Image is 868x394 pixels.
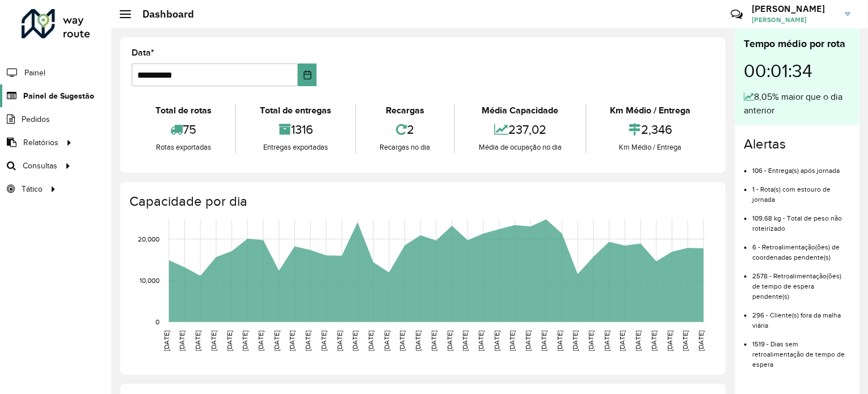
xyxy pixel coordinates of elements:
[589,142,711,153] div: Km Médio / Entrega
[194,331,201,351] text: [DATE]
[129,193,714,210] h4: Capacidade por dia
[134,142,232,153] div: Rotas exportadas
[138,235,159,243] text: 20,000
[273,331,280,351] text: [DATE]
[589,117,711,142] div: 2,346
[682,331,689,351] text: [DATE]
[603,331,610,351] text: [DATE]
[23,90,94,102] span: Painel de Sugestão
[304,331,311,351] text: [DATE]
[458,142,582,153] div: Média de ocupação no dia
[24,67,45,79] span: Painel
[210,331,217,351] text: [DATE]
[556,331,563,351] text: [DATE]
[351,331,359,351] text: [DATE]
[587,331,595,351] text: [DATE]
[239,142,352,153] div: Entregas exportadas
[23,137,58,149] span: Relatórios
[634,331,642,351] text: [DATE]
[23,160,57,172] span: Consultas
[298,63,317,86] button: Choose Date
[336,331,343,351] text: [DATE]
[367,331,374,351] text: [DATE]
[571,331,579,351] text: [DATE]
[461,331,469,351] text: [DATE]
[744,52,850,90] div: 00:01:34
[399,331,406,351] text: [DATE]
[359,104,451,117] div: Recargas
[540,331,547,351] text: [DATE]
[752,234,850,262] li: 6 - Retroalimentação(ões) de coordenadas pendente(s)
[752,157,850,176] li: 106 - Entrega(s) após jornada
[155,318,159,325] text: 0
[752,262,850,302] li: 2578 - Retroalimentação(ões) de tempo de espera pendente(s)
[697,331,705,351] text: [DATE]
[493,331,500,351] text: [DATE]
[752,302,850,331] li: 296 - Cliente(s) fora da malha viária
[666,331,673,351] text: [DATE]
[509,331,516,351] text: [DATE]
[477,331,484,351] text: [DATE]
[446,331,453,351] text: [DATE]
[289,331,296,351] text: [DATE]
[239,117,352,142] div: 1316
[458,104,582,117] div: Média Capacidade
[752,331,850,370] li: 1519 - Dias sem retroalimentação de tempo de espera
[744,36,850,52] div: Tempo médio por rota
[724,2,749,27] a: Contato Rápido
[383,331,390,351] text: [DATE]
[178,331,186,351] text: [DATE]
[163,331,170,351] text: [DATE]
[226,331,233,351] text: [DATE]
[320,331,327,351] text: [DATE]
[744,136,850,152] h4: Alertas
[241,331,248,351] text: [DATE]
[430,331,437,351] text: [DATE]
[239,104,352,117] div: Total de entregas
[140,277,159,284] text: 10,000
[257,331,264,351] text: [DATE]
[752,3,837,14] h3: [PERSON_NAME]
[744,90,850,117] div: 8,05% maior que o dia anterior
[134,104,232,117] div: Total de rotas
[752,205,850,234] li: 109,68 kg - Total de peso não roteirizado
[752,176,850,205] li: 1 - Rota(s) com estouro de jornada
[752,15,837,25] span: [PERSON_NAME]
[131,8,194,20] h2: Dashboard
[650,331,658,351] text: [DATE]
[359,117,451,142] div: 2
[359,142,451,153] div: Recargas no dia
[22,113,50,125] span: Pedidos
[524,331,532,351] text: [DATE]
[619,331,626,351] text: [DATE]
[22,183,43,195] span: Tático
[132,46,154,60] label: Data
[414,331,422,351] text: [DATE]
[458,117,582,142] div: 237,02
[134,117,232,142] div: 75
[589,104,711,117] div: Km Médio / Entrega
